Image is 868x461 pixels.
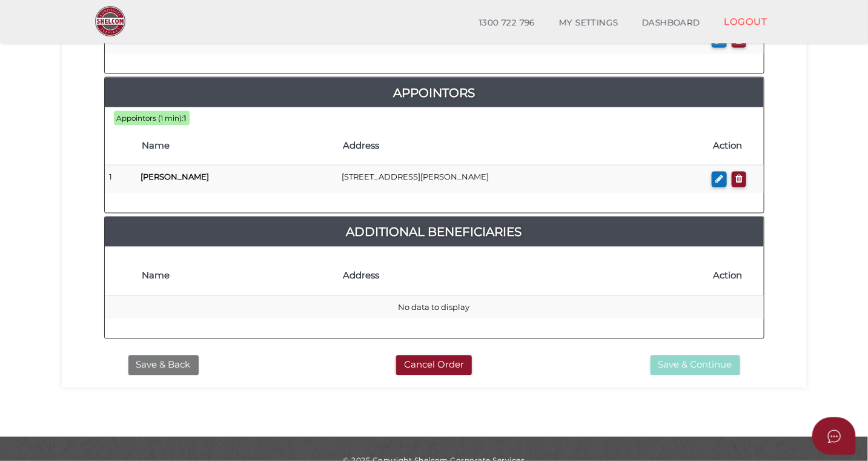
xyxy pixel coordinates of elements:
[105,223,764,242] a: Additional Beneficiaries
[142,271,331,281] h4: Name
[712,9,780,34] a: LOGOUT
[713,271,757,281] h4: Action
[141,172,209,182] b: [PERSON_NAME]
[630,11,712,35] a: DASHBOARD
[117,114,184,123] span: Appointors (1 min):
[396,355,472,375] button: Cancel Order
[142,141,331,151] h4: Name
[467,11,547,35] a: 1300 722 796
[128,355,199,375] button: Save & Back
[343,271,701,281] h4: Address
[812,417,856,455] button: Open asap
[105,83,764,103] a: Appointors
[105,165,136,193] td: 1
[343,141,701,151] h4: Address
[713,141,757,151] h4: Action
[337,165,707,193] td: [STREET_ADDRESS][PERSON_NAME]
[547,11,631,35] a: MY SETTINGS
[184,114,187,123] b: 1
[105,295,764,319] td: No data to display
[651,355,740,375] button: Save & Continue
